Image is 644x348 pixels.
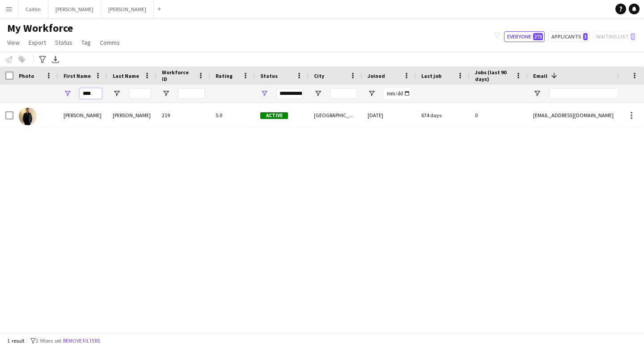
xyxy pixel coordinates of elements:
[96,37,123,48] a: Comms
[504,31,545,42] button: Everyone273
[421,72,441,79] span: Last job
[48,0,101,18] button: [PERSON_NAME]
[19,107,37,125] img: Juan Martin Sanchez
[216,72,233,79] span: Rating
[100,38,120,47] span: Comms
[64,72,91,79] span: First Name
[362,103,416,127] div: [DATE]
[260,112,288,119] span: Active
[162,89,170,98] button: Open Filter Menu
[80,88,102,99] input: First Name Filter Input
[533,72,547,79] span: Email
[29,38,46,47] span: Export
[470,103,528,127] div: 0
[25,37,50,48] a: Export
[314,72,324,79] span: City
[583,33,588,40] span: 3
[548,31,589,42] button: Applicants3
[58,103,107,127] div: [PERSON_NAME]
[7,21,73,35] span: My Workforce
[7,38,20,47] span: View
[533,89,541,98] button: Open Filter Menu
[51,37,76,48] a: Status
[178,88,205,99] input: Workforce ID Filter Input
[260,72,278,79] span: Status
[107,103,157,127] div: [PERSON_NAME]
[55,38,72,47] span: Status
[101,0,154,18] button: [PERSON_NAME]
[113,72,139,79] span: Last Name
[19,72,34,79] span: Photo
[81,38,91,47] span: Tag
[210,103,255,127] div: 5.0
[113,89,121,98] button: Open Filter Menu
[157,103,210,127] div: 219
[64,89,72,98] button: Open Filter Menu
[162,69,194,82] span: Workforce ID
[129,88,151,99] input: Last Name Filter Input
[36,337,61,344] span: 2 filters set
[4,37,23,48] a: View
[330,88,357,99] input: City Filter Input
[314,89,322,98] button: Open Filter Menu
[260,89,268,98] button: Open Filter Menu
[50,54,61,65] app-action-btn: Export XLSX
[475,69,512,82] span: Jobs (last 90 days)
[416,103,470,127] div: 674 days
[309,103,362,127] div: [GEOGRAPHIC_DATA]
[368,72,385,79] span: Joined
[78,37,94,48] a: Tag
[384,88,411,99] input: Joined Filter Input
[18,0,48,18] button: Caitlin
[368,89,376,98] button: Open Filter Menu
[61,336,102,346] button: Remove filters
[533,33,543,40] span: 273
[37,54,48,65] app-action-btn: Advanced filters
